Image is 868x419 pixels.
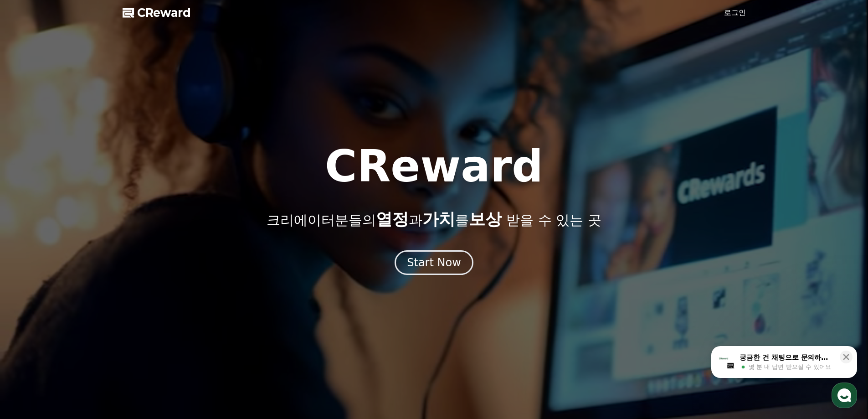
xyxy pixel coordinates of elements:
[60,289,118,312] a: 대화
[395,259,473,268] a: Start Now
[137,5,191,20] span: CReward
[325,145,543,188] h1: CReward
[118,289,175,312] a: 설정
[376,210,409,228] span: 열정
[407,255,461,270] div: Start Now
[123,5,191,20] a: CReward
[267,210,601,228] p: 크리에이터분들의 과 를 받을 수 있는 곳
[83,303,94,310] span: 대화
[469,210,502,228] span: 보상
[141,303,152,310] span: 설정
[724,7,746,18] a: 로그인
[422,210,455,228] span: 가치
[3,289,60,312] a: 홈
[395,250,473,275] button: Start Now
[29,303,34,310] span: 홈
